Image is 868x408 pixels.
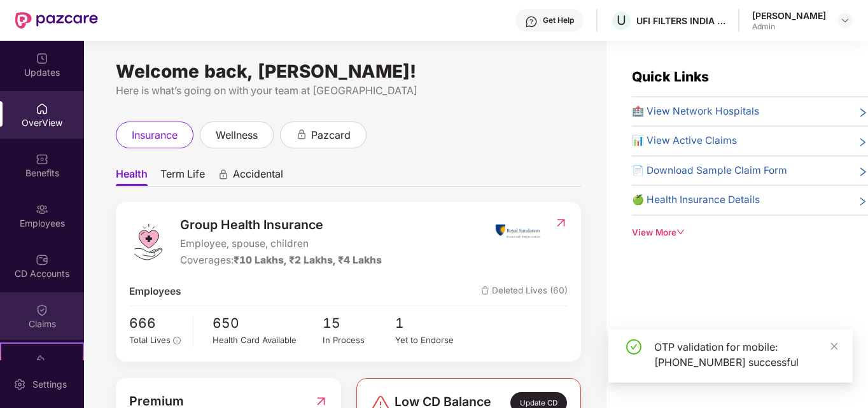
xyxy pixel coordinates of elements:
div: OTP validation for mobile: [PHONE_NUMBER] successful [654,339,837,370]
span: Deleted Lives (60) [481,284,568,299]
span: 📊 View Active Claims [632,133,737,148]
div: Settings [29,378,71,391]
div: View More [632,226,868,239]
span: 🏥 View Network Hospitals [632,104,759,119]
img: svg+xml;base64,PHN2ZyBpZD0iQ2xhaW0iIHhtbG5zPSJodHRwOi8vd3d3LnczLm9yZy8yMDAwL3N2ZyIgd2lkdGg9IjIwIi... [36,304,48,316]
span: pazcard [311,127,351,143]
span: Health [116,167,148,186]
span: insurance [132,127,178,143]
img: svg+xml;base64,PHN2ZyBpZD0iRW1wbG95ZWVzIiB4bWxucz0iaHR0cDovL3d3dy53My5vcmcvMjAwMC9zdmciIHdpZHRoPS... [36,203,48,216]
div: Welcome back, [PERSON_NAME]! [116,66,581,76]
span: down [676,228,685,237]
span: ₹10 Lakhs, ₹2 Lakhs, ₹4 Lakhs [234,254,382,266]
img: svg+xml;base64,PHN2ZyBpZD0iU2V0dGluZy0yMHgyMCIgeG1sbnM9Imh0dHA6Ly93d3cudzMub3JnLzIwMDAvc3ZnIiB3aW... [13,378,26,391]
span: close [830,342,839,351]
img: svg+xml;base64,PHN2ZyBpZD0iSG9tZSIgeG1sbnM9Imh0dHA6Ly93d3cudzMub3JnLzIwMDAvc3ZnIiB3aWR0aD0iMjAiIG... [36,102,48,115]
div: Admin [752,22,826,32]
div: Health Card Available [213,334,322,347]
div: Get Help [543,15,574,25]
div: UFI FILTERS INDIA PRIVATE LIMITED [636,15,725,27]
img: svg+xml;base64,PHN2ZyBpZD0iQ0RfQWNjb3VudHMiIGRhdGEtbmFtZT0iQ0QgQWNjb3VudHMiIHhtbG5zPSJodHRwOi8vd3... [36,253,48,266]
div: [PERSON_NAME] [752,10,826,22]
span: 15 [323,313,396,334]
img: svg+xml;base64,PHN2ZyBpZD0iRHJvcGRvd24tMzJ4MzIiIHhtbG5zPSJodHRwOi8vd3d3LnczLm9yZy8yMDAwL3N2ZyIgd2... [840,15,850,25]
img: svg+xml;base64,PHN2ZyBpZD0iSGVscC0zMngzMiIgeG1sbnM9Imh0dHA6Ly93d3cudzMub3JnLzIwMDAvc3ZnIiB3aWR0aD... [525,15,538,28]
span: Total Lives [129,335,171,345]
span: right [858,106,868,119]
img: svg+xml;base64,PHN2ZyBpZD0iQmVuZWZpdHMiIHhtbG5zPSJodHRwOi8vd3d3LnczLm9yZy8yMDAwL3N2ZyIgd2lkdGg9Ij... [36,153,48,165]
span: 650 [213,313,322,334]
span: right [858,195,868,208]
span: right [858,136,868,148]
div: animation [218,169,229,180]
span: right [858,165,868,178]
span: Group Health Insurance [180,215,382,235]
img: deleteIcon [481,286,489,295]
span: 1 [395,313,468,334]
span: 🍏 Health Insurance Details [632,192,760,208]
img: insurerIcon [494,215,542,247]
img: RedirectIcon [554,216,568,229]
span: Employee, spouse, children [180,236,382,251]
span: Employees [129,284,181,299]
span: Accidental [233,167,283,186]
span: Quick Links [632,69,709,85]
img: svg+xml;base64,PHN2ZyBpZD0iVXBkYXRlZCIgeG1sbnM9Imh0dHA6Ly93d3cudzMub3JnLzIwMDAvc3ZnIiB3aWR0aD0iMj... [36,52,48,65]
img: New Pazcare Logo [15,12,98,29]
div: animation [296,129,307,140]
div: In Process [323,334,396,347]
div: Coverages: [180,253,382,268]
span: 📄 Download Sample Claim Form [632,163,787,178]
span: 666 [129,313,184,334]
img: svg+xml;base64,PHN2ZyB4bWxucz0iaHR0cDovL3d3dy53My5vcmcvMjAwMC9zdmciIHdpZHRoPSIyMSIgaGVpZ2h0PSIyMC... [36,354,48,367]
span: wellness [216,127,258,143]
div: Here is what’s going on with your team at [GEOGRAPHIC_DATA] [116,83,581,99]
span: info-circle [173,337,181,344]
div: Yet to Endorse [395,334,468,347]
span: check-circle [626,339,641,355]
span: Term Life [160,167,205,186]
span: U [617,13,626,28]
img: logo [129,223,167,261]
